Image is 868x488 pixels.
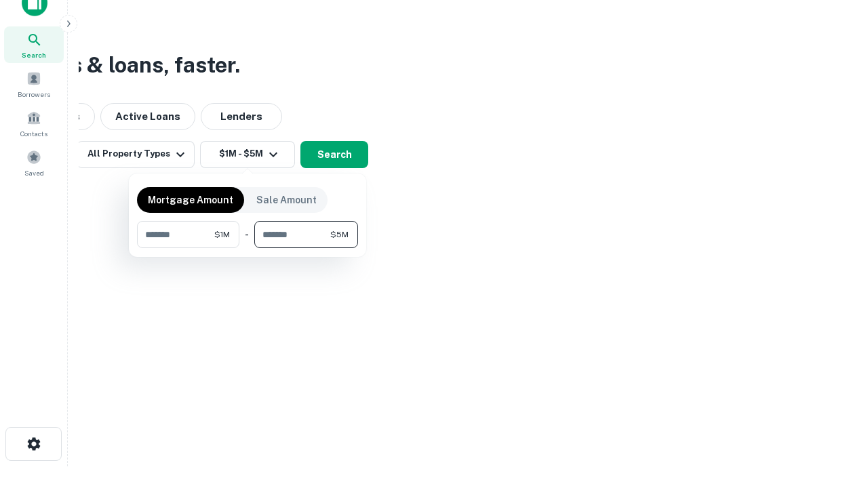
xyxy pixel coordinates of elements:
[214,228,230,241] span: $1M
[800,380,868,445] iframe: Chat Widget
[256,192,317,207] p: Sale Amount
[330,228,349,241] span: $5M
[148,192,233,207] p: Mortgage Amount
[245,221,249,248] div: -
